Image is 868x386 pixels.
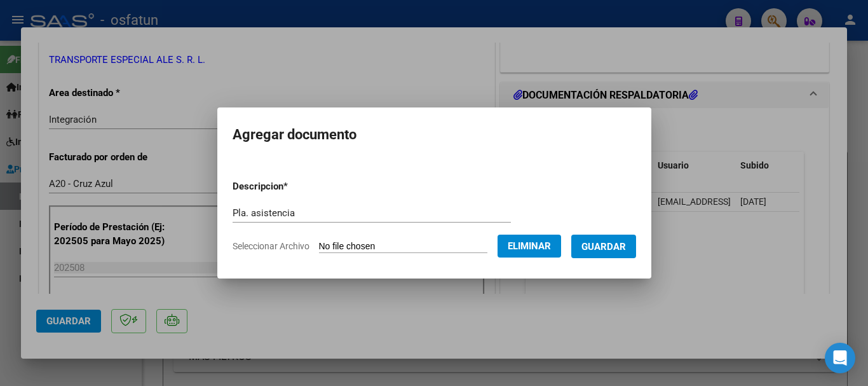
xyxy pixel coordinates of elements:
p: Descripcion [233,179,354,194]
div: Open Intercom Messenger [825,343,855,373]
span: Seleccionar Archivo [233,241,309,251]
span: Guardar [581,241,626,252]
span: Eliminar [508,240,551,252]
button: Guardar [571,235,636,258]
button: Eliminar [498,235,561,258]
h2: Agregar documento [233,123,636,147]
